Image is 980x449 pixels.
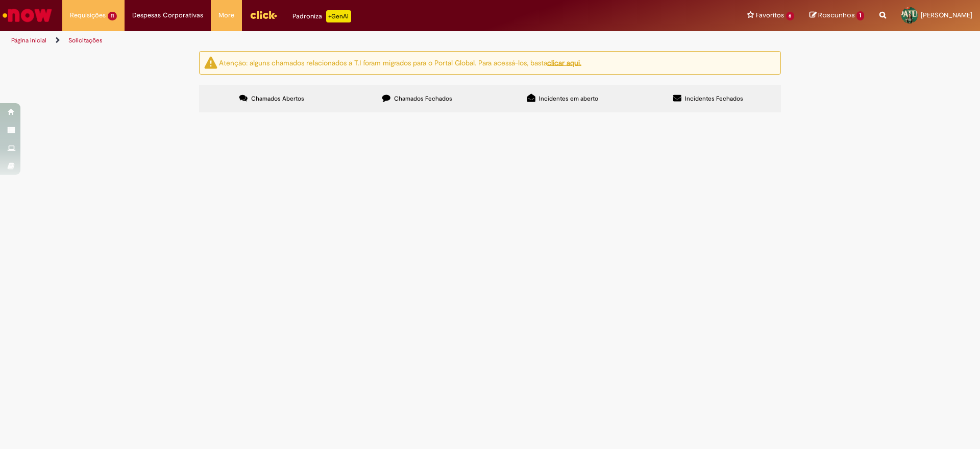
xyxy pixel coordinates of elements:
[810,11,864,20] a: Rascunhos
[786,12,795,20] span: 6
[292,10,351,22] div: Padroniza
[818,10,855,20] span: Rascunhos
[856,11,864,20] span: 1
[921,11,972,19] span: [PERSON_NAME]
[218,10,234,20] span: More
[251,94,304,103] span: Chamados Abertos
[1,5,54,26] img: ServiceNow
[108,12,117,20] span: 11
[547,58,581,67] a: clicar aqui.
[756,10,784,20] span: Favoritos
[685,94,743,103] span: Incidentes Fechados
[250,7,277,22] img: click_logo_yellow_360x200.png
[8,31,646,50] ul: Trilhas de página
[70,10,106,20] span: Requisições
[11,36,46,44] a: Página inicial
[68,36,103,44] a: Solicitações
[326,10,351,22] p: +GenAi
[394,94,452,103] span: Chamados Fechados
[219,58,581,67] ng-bind-html: Atenção: alguns chamados relacionados a T.I foram migrados para o Portal Global. Para acessá-los,...
[132,10,203,20] span: Despesas Corporativas
[539,94,598,103] span: Incidentes em aberto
